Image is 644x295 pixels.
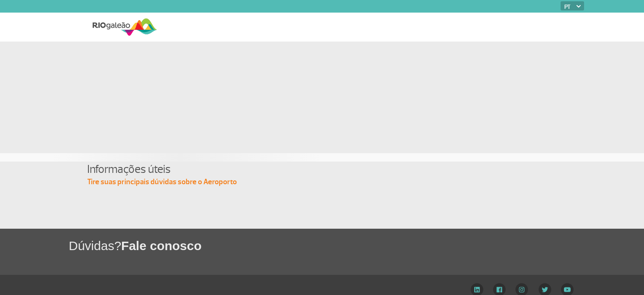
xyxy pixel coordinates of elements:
p: Tire suas principais dúvidas sobre o Aeroporto [87,177,557,187]
h1: Dúvidas? [69,237,644,254]
span: Fale conosco [121,239,202,253]
h4: Informações úteis [87,162,557,177]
